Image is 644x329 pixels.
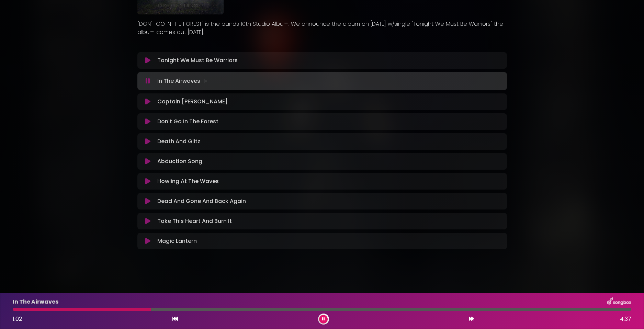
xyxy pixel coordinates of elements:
p: Magic Lantern [157,237,197,245]
p: Don't Go In The Forest [157,117,218,126]
img: waveform4.gif [200,76,210,86]
p: Take This Heart And Burn It [157,217,232,225]
p: Dead And Gone And Back Again [157,197,246,205]
p: Death And Glitz [157,137,200,146]
p: In The Airwaves [157,76,210,86]
p: Abduction Song [157,157,202,166]
p: Tonight We Must Be Warriors [157,56,238,65]
p: "DON'T GO IN THE FOREST" is the bands 10th Studio Album. We announce the album on [DATE] w/single... [137,20,507,36]
p: Howling At The Waves [157,177,219,185]
p: Captain [PERSON_NAME] [157,98,228,106]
